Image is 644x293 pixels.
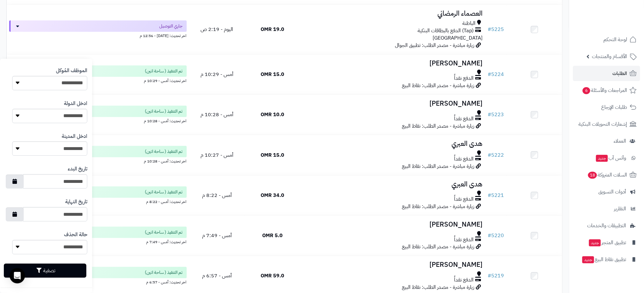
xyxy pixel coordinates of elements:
[395,41,474,49] span: زيارة مباشرة - مصدر الطلب: تطبيق الجوال
[454,196,474,203] span: الدفع نقداً
[583,87,590,94] span: 6
[582,255,626,264] span: تطبيق نقاط البيع
[573,167,640,183] a: السلات المتروكة18
[573,235,640,250] a: تطبيق المتجرجديد
[9,238,187,245] div: اخر تحديث: أمس - 7:49 م
[9,32,187,39] div: اخر تحديث: [DATE] - 12:56 م
[488,111,491,118] span: #
[488,26,504,33] a: #5225
[488,232,491,239] span: #
[573,150,640,166] a: وآتس آبجديد
[573,100,640,115] a: طلبات الإرجاع
[488,232,504,239] a: #5220
[462,20,475,27] span: الباطنة
[261,26,284,33] span: 19.0 OMR
[160,23,183,29] span: جاري التوصيل
[261,192,284,199] span: 34.0 OMR
[596,155,608,162] span: جديد
[10,268,25,283] div: Open Intercom Messenger
[587,221,626,230] span: التطبيقات والخدمات
[402,82,474,89] span: زيارة مباشرة - مصدر الطلب: نقاط البيع
[9,77,187,84] div: اخر تحديث: أمس - 10:29 م
[573,252,640,267] a: تطبيق نقاط البيعجديد
[573,184,640,199] a: أدوات التسويق
[488,151,491,159] span: #
[454,75,474,82] span: الدفع نقداً
[303,261,483,268] h3: [PERSON_NAME]
[145,189,183,195] span: تم التنفيذ ( ساحة اتين)
[488,26,491,33] span: #
[202,272,232,280] span: أمس - 6:57 م
[65,198,87,206] label: تاريخ النهاية
[261,151,284,159] span: 15.0 OMR
[64,231,87,238] label: حالة الحذف
[595,154,626,162] span: وآتس آب
[573,83,640,98] a: المراجعات والأسئلة6
[598,187,626,196] span: أدوات التسويق
[200,26,233,33] span: اليوم - 2:19 ص
[588,238,626,247] span: تطبيق المتجر
[573,133,640,149] a: العملاء
[582,86,627,95] span: المراجعات والأسئلة
[145,108,183,115] span: تم التنفيذ ( ساحة اتين)
[303,60,483,67] h3: [PERSON_NAME]
[588,172,597,179] span: 18
[200,151,233,159] span: أمس - 10:27 م
[261,111,284,118] span: 10.0 OMR
[64,100,87,107] label: ادخل الدولة
[573,32,640,47] a: لوحة التحكم
[587,170,627,179] span: السلات المتروكة
[62,133,87,140] label: ادخل المدينة
[402,203,474,210] span: زيارة مباشرة - مصدر الطلب: نقاط البيع
[433,34,483,42] span: [GEOGRAPHIC_DATA]
[601,103,627,112] span: طلبات الإرجاع
[488,71,491,78] span: #
[303,10,483,17] h3: العصماء الرمضاني
[582,256,594,263] span: جديد
[200,71,233,78] span: أمس - 10:29 م
[202,232,232,239] span: أمس - 7:49 م
[488,71,504,78] a: #5224
[573,218,640,233] a: التطبيقات والخدمات
[9,157,187,164] div: اخر تحديث: أمس - 10:28 م
[454,155,474,163] span: الدفع نقداً
[573,201,640,216] a: التقارير
[454,115,474,123] span: الدفع نقداً
[402,122,474,130] span: زيارة مباشرة - مصدر الطلب: نقاط البيع
[488,192,504,199] a: #5221
[145,148,183,155] span: تم التنفيذ ( ساحة اتين)
[145,269,183,276] span: تم التنفيذ ( ساحة اتين)
[402,162,474,170] span: زيارة مباشرة - مصدر الطلب: نقاط البيع
[592,52,627,61] span: الأقسام والمنتجات
[612,69,627,78] span: الطلبات
[200,111,233,118] span: أمس - 10:28 م
[488,111,504,118] a: #5223
[589,239,601,246] span: جديد
[402,243,474,251] span: زيارة مباشرة - مصدر الطلب: نقاط البيع
[454,236,474,244] span: الدفع نقداً
[488,192,491,199] span: #
[303,221,483,228] h3: [PERSON_NAME]
[614,137,626,146] span: العملاء
[303,181,483,188] h3: هدى العبري
[488,151,504,159] a: #5222
[418,27,474,34] span: (Tap) الدفع بالبطاقات البنكية
[303,140,483,147] h3: هدى العبري
[601,18,638,31] img: logo-2.png
[145,229,183,236] span: تم التنفيذ ( ساحة اتين)
[56,67,87,74] label: الموظف المُوكل
[9,278,187,285] div: اخر تحديث: أمس - 6:57 م
[488,272,491,280] span: #
[402,283,474,291] span: زيارة مباشرة - مصدر الطلب: نقاط البيع
[145,68,183,74] span: تم التنفيذ ( ساحة اتين)
[578,120,627,129] span: إشعارات التحويلات البنكية
[614,204,626,213] span: التقارير
[261,272,284,280] span: 59.0 OMR
[488,272,504,280] a: #5219
[202,192,232,199] span: أمس - 8:22 م
[573,116,640,132] a: إشعارات التحويلات البنكية
[603,35,627,44] span: لوحة التحكم
[573,66,640,81] a: الطلبات
[262,232,283,239] span: 5.0 OMR
[9,198,187,205] div: اخر تحديث: أمس - 8:22 م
